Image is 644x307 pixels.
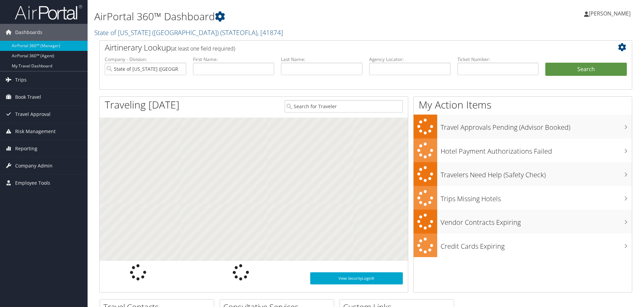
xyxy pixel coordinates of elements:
[414,115,632,139] a: Travel Approvals Pending (Advisor Booked)
[171,45,235,52] span: (at least one field required)
[414,139,632,162] a: Hotel Payment Authorizations Failed
[15,157,53,174] span: Company Admin
[441,214,632,227] h3: Vendor Contracts Expiring
[414,210,632,234] a: Vendor Contracts Expiring
[15,140,37,157] span: Reporting
[414,186,632,210] a: Trips Missing Hotels
[414,162,632,186] a: Travelers Need Help (Safety Check)
[257,28,283,37] span: , [ 41874 ]
[441,143,632,156] h3: Hotel Payment Authorizations Failed
[369,56,451,63] label: Agency Locator:
[310,272,403,284] a: View SecurityLogic®
[441,167,632,180] h3: Travelers Need Help (Safety Check)
[285,100,403,113] input: Search for Traveler
[15,89,41,105] span: Book Travel
[441,119,632,132] h3: Travel Approvals Pending (Advisor Booked)
[15,106,51,123] span: Travel Approval
[589,10,631,17] span: [PERSON_NAME]
[457,56,539,63] label: Ticket Number:
[584,3,637,24] a: [PERSON_NAME]
[545,63,627,76] button: Search
[105,98,180,112] h1: Traveling [DATE]
[94,28,283,37] a: State of [US_STATE] ([GEOGRAPHIC_DATA])
[281,56,362,63] label: Last Name:
[15,123,56,140] span: Risk Management
[15,4,82,20] img: airportal-logo.png
[15,71,27,88] span: Trips
[105,42,582,53] h2: Airtinerary Lookup
[193,56,275,63] label: First Name:
[15,24,42,41] span: Dashboards
[105,56,186,63] label: Company - Division:
[15,175,50,191] span: Employee Tools
[441,191,632,204] h3: Trips Missing Hotels
[414,98,632,112] h1: My Action Items
[94,9,456,24] h1: AirPortal 360™ Dashboard
[220,28,257,37] span: ( STATEOFLA )
[441,238,632,251] h3: Credit Cards Expiring
[414,234,632,257] a: Credit Cards Expiring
